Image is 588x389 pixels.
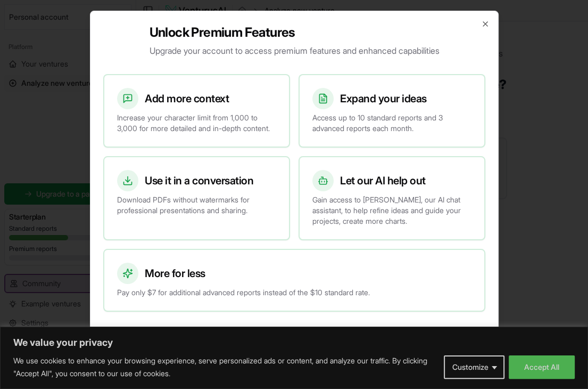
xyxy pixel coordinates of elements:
[117,287,471,298] p: Pay only $7 for additional advanced reports instead of the $10 standard rate.
[145,173,253,188] h3: Use it in a conversation
[145,91,229,106] h3: Add more context
[149,24,439,41] h2: Unlock Premium Features
[117,194,276,216] p: Download PDFs without watermarks for professional presentations and sharing.
[117,112,276,134] p: Increase your character limit from 1,000 to 3,000 for more detailed and in-depth content.
[340,91,427,106] h3: Expand your ideas
[312,112,471,134] p: Access up to 10 standard reports and 3 advanced reports each month.
[312,194,471,226] p: Gain access to [PERSON_NAME], our AI chat assistant, to help refine ideas and guide your projects...
[149,44,439,57] p: Upgrade your account to access premium features and enhanced capabilities
[340,173,426,188] h3: Let our AI help out
[145,266,205,281] h3: More for less
[254,329,334,352] button: Upgrade Now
